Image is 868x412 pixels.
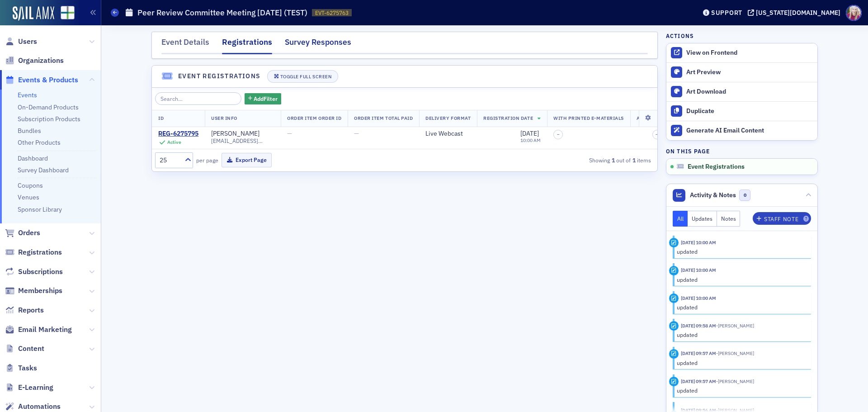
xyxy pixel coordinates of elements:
[666,63,817,82] a: Art Preview
[267,70,339,83] button: Toggle Full Screen
[18,103,79,111] a: On-Demand Products
[610,156,616,164] strong: 1
[18,154,48,162] a: Dashboard
[5,363,37,373] a: Tasks
[285,36,351,53] div: Survey Responses
[196,156,218,164] label: per page
[669,349,679,359] div: Update
[137,7,307,18] h1: Peer Review Committee Meeting [DATE] (TEST)
[681,295,716,301] time: 7/12/2023 10:00 AM
[5,56,64,66] a: Organizations
[158,115,164,121] span: ID
[13,6,54,21] img: SailAMX
[681,378,716,384] time: 7/12/2023 09:57 AM
[686,88,813,96] div: Art Download
[686,68,813,76] div: Art Preview
[846,5,862,21] span: Profile
[756,9,840,17] div: [US_STATE][DOMAIN_NAME]
[18,363,37,373] span: Tasks
[669,294,679,303] div: Update
[18,344,44,354] span: Content
[716,350,754,356] span: Bethany Booth
[18,193,39,201] a: Venues
[764,217,798,222] div: Staff Note
[688,211,717,227] button: Updates
[677,275,805,284] div: updated
[669,266,679,275] div: Update
[666,82,817,101] a: Art Download
[557,132,560,137] span: –
[681,239,716,246] time: 7/12/2023 10:00 AM
[686,127,813,135] div: Generate AI Email Content
[5,383,53,393] a: E-Learning
[677,247,805,256] div: updated
[18,127,41,135] a: Bundles
[211,137,274,144] span: [EMAIL_ADDRESS][DOMAIN_NAME]
[686,107,813,115] div: Duplicate
[155,92,241,105] input: Search…
[688,163,745,171] span: Event Registrations
[669,377,679,386] div: Update
[666,43,817,62] a: View on Frontend
[681,322,716,329] time: 7/12/2023 09:58 AM
[354,115,413,121] span: Order Item Total Paid
[5,402,61,412] a: Automations
[677,386,805,394] div: updated
[666,121,817,140] button: Generate AI Email Content
[748,9,844,16] button: [US_STATE][DOMAIN_NAME]
[677,331,805,339] div: updated
[5,305,44,315] a: Reports
[5,247,62,257] a: Registrations
[222,36,272,54] div: Registrations
[677,303,805,311] div: updated
[5,75,78,85] a: Events & Products
[211,130,259,138] div: [PERSON_NAME]
[716,378,754,384] span: Bethany Booth
[666,101,817,121] button: Duplicate
[631,156,637,164] strong: 1
[520,129,539,137] span: [DATE]
[673,211,688,227] button: All
[18,383,53,393] span: E-Learning
[18,181,43,189] a: Coupons
[5,228,40,238] a: Orders
[18,138,61,147] a: Other Products
[287,115,341,121] span: Order Item Order ID
[280,74,331,79] div: Toggle Full Screen
[483,115,533,121] span: Registration Date
[739,189,750,201] span: 0
[211,115,237,121] span: User Info
[637,115,662,121] span: Attended
[686,49,813,57] div: View on Frontend
[5,267,63,277] a: Subscriptions
[666,147,818,155] h4: On this page
[681,350,716,356] time: 7/12/2023 09:57 AM
[716,322,754,329] span: Bethany Booth
[18,325,72,335] span: Email Marketing
[18,75,78,85] span: Events & Products
[254,95,278,103] span: Add Filter
[5,344,44,354] a: Content
[717,211,741,227] button: Notes
[492,156,651,164] div: Showing out of items
[5,286,62,296] a: Memberships
[18,286,62,296] span: Memberships
[18,205,62,213] a: Sponsor Library
[553,115,624,121] span: With Printed E-Materials
[425,130,471,138] div: Live Webcast
[160,156,179,165] div: 25
[711,9,742,17] div: Support
[178,71,261,81] h4: Event Registrations
[677,359,805,367] div: updated
[222,153,272,167] button: Export Page
[656,132,658,137] span: –
[5,325,72,335] a: Email Marketing
[753,212,811,225] button: Staff Note
[669,238,679,247] div: Update
[690,190,736,200] span: Activity & Notes
[54,6,75,21] a: View Homepage
[18,56,64,66] span: Organizations
[315,9,349,17] span: EVT-6275763
[18,402,61,412] span: Automations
